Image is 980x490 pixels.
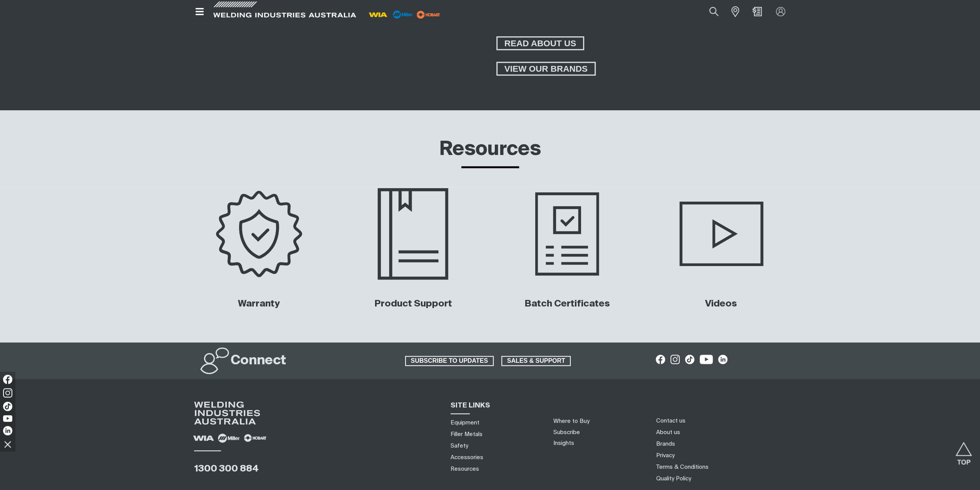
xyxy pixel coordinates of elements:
[501,356,571,366] a: SALES & SUPPORT
[451,430,482,438] a: Filler Metals
[451,453,483,461] a: Accessories
[496,187,638,281] img: Batch Certificates
[955,442,972,459] button: Scroll to top
[553,429,580,435] a: Subscribe
[342,187,484,281] a: Product Support
[374,299,452,308] a: Product Support
[656,463,708,471] a: Terms & Conditions
[656,451,674,460] a: Privacy
[656,475,691,483] a: Quality Policy
[3,402,12,411] img: TikTok
[3,426,12,435] img: LinkedIn
[405,356,494,366] a: SUBSCRIBE TO UPDATES
[502,356,570,366] span: SALES & SUPPORT
[498,36,583,50] span: READ ABOUT US
[1,438,14,451] img: hide socials
[188,187,330,281] img: Warranty
[231,352,286,369] h2: Connect
[3,375,12,384] img: Facebook
[496,36,585,50] a: READ ABOUT US
[553,418,590,424] a: Where to Buy
[653,415,801,484] nav: Footer
[451,465,479,473] a: Resources
[414,12,442,17] a: miller
[656,417,685,425] a: Contact us
[238,299,280,308] a: Warranty
[194,464,259,473] a: 1300 300 884
[451,402,490,409] span: SITE LINKS
[656,440,675,448] a: Brands
[448,417,544,475] nav: Sitemap
[705,299,737,308] a: Videos
[650,187,792,281] img: Videos
[701,3,727,20] button: Search products
[451,442,468,450] a: Safety
[751,7,763,16] a: Shopping cart (0 product(s))
[3,415,12,422] img: YouTube
[414,9,442,20] img: miller
[451,419,479,427] a: Equipment
[656,428,680,436] a: About us
[496,62,596,76] a: VIEW OUR BRANDS
[553,440,574,446] a: Insights
[691,3,727,20] input: Product name or item number...
[498,62,595,76] span: VIEW OUR BRANDS
[406,356,493,366] span: SUBSCRIBE TO UPDATES
[335,182,491,286] img: Product Support
[524,299,610,308] a: Batch Certificates
[439,140,541,159] a: Resources
[3,388,12,397] img: Instagram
